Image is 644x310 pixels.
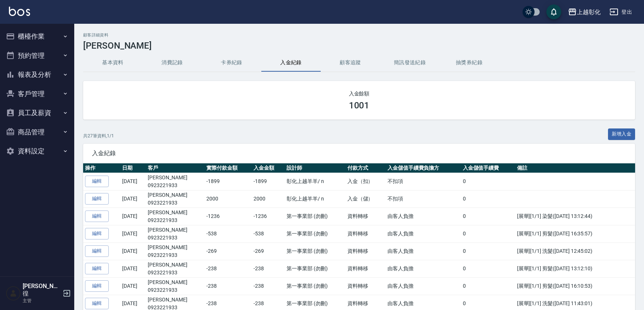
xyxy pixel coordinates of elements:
[23,283,61,297] h5: [PERSON_NAME]徨
[386,225,461,242] td: 由客人負擔
[146,163,205,173] th: 客戶
[85,228,109,239] a: 編輯
[148,251,203,259] p: 0923221933
[85,176,109,187] a: 編輯
[252,242,285,260] td: -269
[92,150,626,157] span: 入金紀錄
[515,163,635,173] th: 備註
[202,54,261,72] button: 卡券紀錄
[3,65,71,84] button: 報表及分析
[120,225,146,242] td: [DATE]
[120,260,146,277] td: [DATE]
[83,163,120,173] th: 操作
[261,54,321,72] button: 入金紀錄
[461,173,515,190] td: 0
[346,173,386,190] td: 入金（扣）
[346,277,386,295] td: 資料轉移
[346,260,386,277] td: 資料轉移
[3,84,71,104] button: 客戶管理
[252,225,285,242] td: -538
[83,33,635,37] h2: 顧客詳細資料
[146,208,205,225] td: [PERSON_NAME]
[146,173,205,190] td: [PERSON_NAME]
[120,173,146,190] td: [DATE]
[461,242,515,260] td: 0
[285,260,345,277] td: 第一事業部 (勿刪)
[146,277,205,295] td: [PERSON_NAME]
[252,260,285,277] td: -238
[386,277,461,295] td: 由客人負擔
[252,190,285,208] td: 2000
[146,242,205,260] td: [PERSON_NAME]
[85,298,109,309] a: 編輯
[205,225,252,242] td: -538
[148,199,203,207] p: 0923221933
[85,263,109,274] a: 編輯
[346,242,386,260] td: 資料轉移
[23,297,61,304] p: 主管
[346,225,386,242] td: 資料轉移
[252,163,285,173] th: 入金金額
[148,216,203,224] p: 0923221933
[386,173,461,190] td: 不扣項
[515,208,635,225] td: [展華][1/1] 染髮([DATE] 13:12:44)
[461,225,515,242] td: 0
[380,54,439,72] button: 簡訊發送紀錄
[515,242,635,260] td: [展華][1/1] 洗髮([DATE] 12:45:02)
[285,277,345,295] td: 第一事業部 (勿刪)
[285,208,345,225] td: 第一事業部 (勿刪)
[9,7,30,16] img: Logo
[146,190,205,208] td: [PERSON_NAME]
[205,190,252,208] td: 2000
[92,90,626,97] h2: 入金餘額
[252,173,285,190] td: -1899
[3,46,71,65] button: 預約管理
[386,242,461,260] td: 由客人負擔
[3,123,71,142] button: 商品管理
[461,260,515,277] td: 0
[120,163,146,173] th: 日期
[6,286,21,301] img: Person
[285,173,345,190] td: 彰化上越羊羊 / n
[386,190,461,208] td: 不扣項
[3,27,71,46] button: 櫃檯作業
[205,242,252,260] td: -269
[85,280,109,292] a: 編輯
[83,40,635,51] h3: [PERSON_NAME]
[146,225,205,242] td: [PERSON_NAME]
[515,277,635,295] td: [展華][1/1] 剪髮([DATE] 16:10:53)
[146,260,205,277] td: [PERSON_NAME]
[120,208,146,225] td: [DATE]
[515,225,635,242] td: [展華][1/1] 剪髮([DATE] 16:35:57)
[386,260,461,277] td: 由客人負擔
[386,208,461,225] td: 由客人負擔
[346,163,386,173] th: 付款方式
[85,193,109,205] a: 編輯
[321,54,380,72] button: 顧客追蹤
[148,286,203,294] p: 0923221933
[83,54,143,72] button: 基本資料
[515,260,635,277] td: [展華][1/1] 剪髮([DATE] 13:12:10)
[607,5,635,19] button: 登出
[461,190,515,208] td: 0
[120,190,146,208] td: [DATE]
[546,4,561,19] button: save
[565,4,604,20] button: 上越彰化
[205,208,252,225] td: -1236
[148,234,203,242] p: 0923221933
[148,269,203,277] p: 0923221933
[285,225,345,242] td: 第一事業部 (勿刪)
[577,7,601,17] div: 上越彰化
[346,208,386,225] td: 資料轉移
[461,163,515,173] th: 入金儲值手續費
[608,128,635,140] button: 新增入金
[85,211,109,222] a: 編輯
[120,242,146,260] td: [DATE]
[205,277,252,295] td: -238
[205,163,252,173] th: 實際付款金額
[3,141,71,161] button: 資料設定
[120,277,146,295] td: [DATE]
[85,245,109,257] a: 編輯
[143,54,202,72] button: 消費記錄
[83,133,114,139] p: 共 27 筆資料, 1 / 1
